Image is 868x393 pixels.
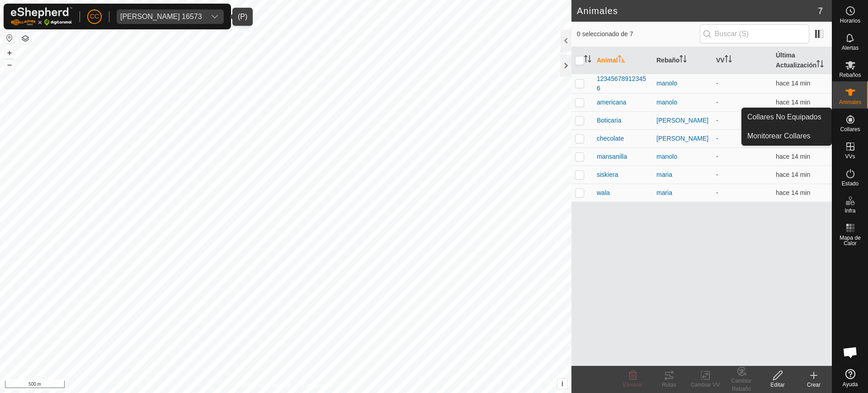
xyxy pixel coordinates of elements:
[656,188,709,198] div: maria
[776,189,810,196] span: 26 sept 2025, 13:35
[772,47,832,74] th: Última Actualización
[679,57,687,64] p-sorticon: Activar para ordenar
[120,13,202,20] div: [PERSON_NAME] 16573
[11,7,72,26] img: Logo Gallagher
[842,45,859,51] span: Alertas
[597,98,626,107] span: americana
[4,33,15,43] button: Restablecer Mapa
[716,117,718,124] app-display-virtual-paddock-transition: -
[597,188,610,198] span: wala
[712,47,772,74] th: VV
[723,377,759,393] div: Cambiar Rebaño
[835,235,866,246] span: Mapa de Calor
[584,57,591,64] p-sorticon: Activar para ordenar
[90,12,99,21] span: CC
[742,108,831,126] a: Collares No Equipados
[742,127,831,145] a: Monitorear Collares
[839,72,861,78] span: Rebaños
[597,170,618,180] span: siskiera
[623,382,642,388] span: Eliminar
[597,134,624,143] span: checolate
[716,135,718,142] app-display-virtual-paddock-transition: -
[840,127,860,132] span: Collares
[651,381,687,389] div: Rutas
[577,5,818,16] h2: Animales
[844,208,855,213] span: Infra
[747,131,811,142] span: Monitorear Collares
[656,134,709,143] div: [PERSON_NAME]
[818,4,823,18] span: 7
[618,57,625,64] p-sorticon: Activar para ordenar
[776,99,810,106] span: 26 sept 2025, 13:35
[597,116,621,125] span: Boticaria
[716,80,718,87] app-display-virtual-paddock-transition: -
[796,381,832,389] div: Crear
[593,47,653,74] th: Animal
[747,112,821,123] span: Collares No Equipados
[239,381,291,389] a: Política de Privacidad
[725,57,732,64] p-sorticon: Activar para ordenar
[776,171,810,178] span: 26 sept 2025, 13:35
[653,47,712,74] th: Rebaño
[716,189,718,196] app-display-virtual-paddock-transition: -
[117,9,206,24] span: Manuel Cueto Barba 16573
[700,24,809,43] input: Buscar (S)
[656,98,709,107] div: manolo
[716,153,718,160] app-display-virtual-paddock-transition: -
[597,152,627,161] span: mansanilla
[557,379,567,389] button: i
[656,170,709,180] div: maria
[716,171,718,178] app-display-virtual-paddock-transition: -
[4,59,15,70] button: –
[20,33,31,44] button: Capas del Mapa
[839,99,861,105] span: Animales
[716,99,718,106] app-display-virtual-paddock-transition: -
[577,29,700,39] span: 0 seleccionado de 7
[656,79,709,88] div: manolo
[206,9,224,24] div: dropdown trigger
[776,80,810,87] span: 26 sept 2025, 13:35
[759,381,796,389] div: Editar
[4,47,15,58] button: +
[656,116,709,125] div: [PERSON_NAME]
[843,382,858,387] span: Ayuda
[561,380,563,388] span: i
[597,74,649,93] span: 123456789123456
[687,381,723,389] div: Cambiar VV
[837,339,864,366] div: Chat abierto
[776,153,810,160] span: 26 sept 2025, 13:35
[845,154,855,159] span: VVs
[302,381,332,389] a: Contáctenos
[832,365,868,391] a: Ayuda
[840,18,860,24] span: Horarios
[842,181,859,186] span: Estado
[656,152,709,161] div: manolo
[816,62,824,69] p-sorticon: Activar para ordenar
